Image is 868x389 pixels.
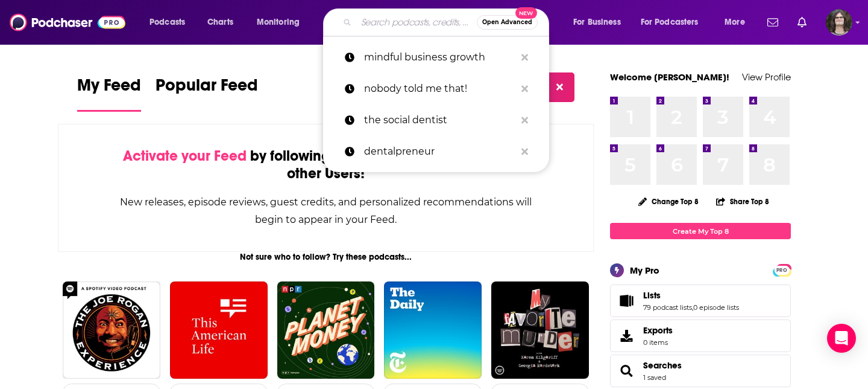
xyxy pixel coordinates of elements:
span: For Podcasters [641,14,699,31]
a: Lists [643,290,739,301]
button: open menu [633,13,716,32]
a: Welcome [PERSON_NAME]! [610,71,729,83]
button: open menu [141,13,201,32]
input: Search podcasts, credits, & more... [356,13,477,32]
img: The Joe Rogan Experience [63,281,160,379]
span: For Business [573,14,621,31]
span: Lists [610,285,791,317]
div: by following Podcasts, Creators, Lists, and other Users! [119,147,533,182]
a: Create My Top 8 [610,223,791,239]
button: Share Top 8 [715,190,770,213]
div: Open Intercom Messenger [827,324,856,353]
img: This American Life [170,281,268,379]
button: Show profile menu [826,9,852,36]
span: Lists [643,290,661,301]
p: the social dentist [364,104,515,136]
a: the social dentist [323,104,549,136]
span: More [725,14,745,31]
span: Activate your Feed [123,147,247,165]
button: Open AdvancedNew [477,15,538,30]
a: mindful business growth [323,42,549,73]
a: Lists [614,292,638,309]
a: dentalpreneur [323,136,549,167]
span: Searches [610,355,791,387]
a: 1 saved [643,373,666,382]
a: View Profile [742,71,791,83]
button: open menu [248,13,315,32]
a: Exports [610,320,791,352]
span: Logged in as jack14248 [826,9,852,36]
span: , [692,303,693,312]
button: Change Top 8 [631,194,706,209]
img: User Profile [826,9,852,36]
span: PRO [775,266,789,275]
button: open menu [565,13,636,32]
span: New [515,7,537,19]
img: The Daily [384,281,482,379]
p: mindful business growth [364,42,515,73]
p: dentalpreneur [364,136,515,167]
div: Not sure who to follow? Try these podcasts... [58,252,594,262]
a: 79 podcast lists [643,303,692,312]
span: Exports [643,325,673,336]
span: Open Advanced [482,19,532,25]
span: Monitoring [257,14,300,31]
a: Searches [643,360,682,371]
a: Searches [614,362,638,379]
img: Planet Money [277,281,375,379]
span: Exports [614,327,638,344]
a: nobody told me that! [323,73,549,104]
a: Show notifications dropdown [763,12,783,33]
div: My Pro [630,265,659,276]
a: Show notifications dropdown [793,12,811,33]
span: Popular Feed [156,75,258,103]
img: Podchaser - Follow, Share and Rate Podcasts [10,11,125,34]
a: 0 episode lists [693,303,739,312]
div: Search podcasts, credits, & more... [335,8,561,36]
a: Popular Feed [156,75,258,112]
span: My Feed [77,75,141,103]
a: Charts [200,13,241,32]
img: My Favorite Murder with Karen Kilgariff and Georgia Hardstark [491,281,589,379]
button: open menu [716,13,760,32]
p: nobody told me that! [364,73,515,104]
span: Charts [207,14,233,31]
a: My Feed [77,75,141,112]
a: PRO [775,265,789,274]
div: New releases, episode reviews, guest credits, and personalized recommendations will begin to appe... [119,193,533,228]
span: Podcasts [149,14,185,31]
span: 0 items [643,338,673,347]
